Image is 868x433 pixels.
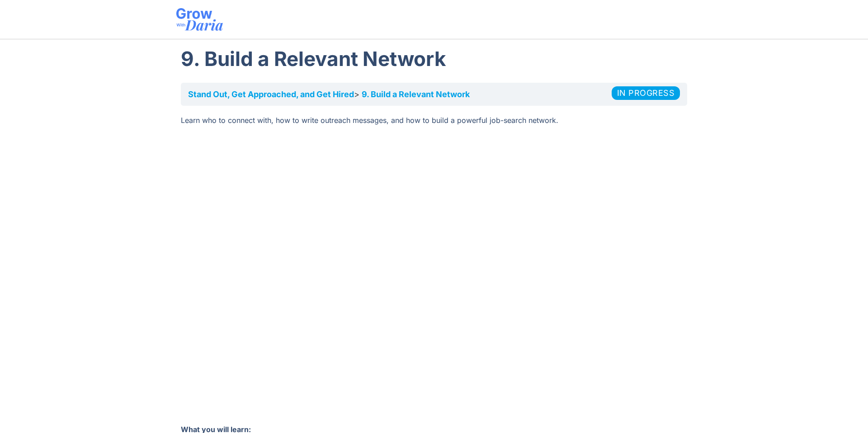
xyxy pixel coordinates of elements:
[188,89,354,99] a: Stand Out, Get Approached, and Get Hired​
[362,89,470,99] a: 9. Build a Relevant Network
[612,86,680,100] div: In Progress
[181,115,687,126] p: Learn who to connect with, how to write outreach messages, and how to build a powerful job-search...
[181,83,687,106] nav: Breadcrumbs
[181,44,687,74] h1: 9. Build a Relevant Network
